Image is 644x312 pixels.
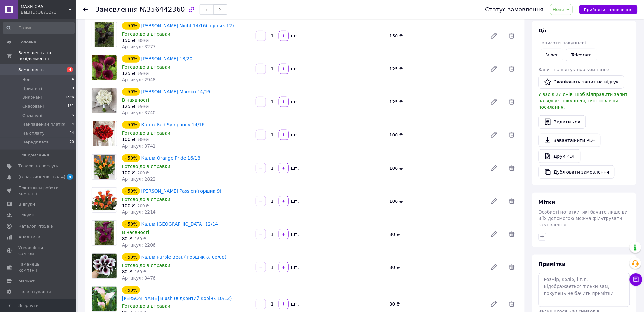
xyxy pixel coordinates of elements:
div: 80 ₴ [387,263,485,272]
span: Написати покупцеві [539,40,586,45]
div: шт. [289,301,300,307]
a: [PERSON_NAME] 18/20 [141,56,193,61]
a: Калла Purple Beat ( горшик 8, 06/08) [141,255,227,260]
div: 100 ₴ [387,197,485,206]
span: 4 [72,77,74,83]
span: Артикул: 3741 [122,143,156,149]
span: Нові [22,77,31,83]
span: 160 ₴ [135,237,146,241]
span: 4 [67,174,73,180]
span: Видалити [505,162,518,175]
span: Особисті нотатки, які бачите лише ви. З їх допомогою можна фільтрувати замовлення [539,209,629,227]
div: 100 ₴ [387,164,485,173]
span: 200 ₴ [138,204,149,208]
img: Калла Arabian Night 14/16(горшик 12) [95,22,114,47]
span: Мітки [539,199,555,205]
span: Управління сайтом [18,245,59,256]
span: Оплачені [22,113,42,118]
a: [PERSON_NAME] Mambo 14/16 [141,89,210,94]
a: [PERSON_NAME] Blush (відкритий корінь 10/12) [122,296,232,301]
a: Редагувати [488,129,500,141]
input: Пошук [3,22,75,34]
span: Дії [539,28,546,34]
div: шт. [289,231,300,237]
span: Запит на відгук про компанію [539,67,609,72]
span: Замовлення [18,67,45,73]
div: - 50% [122,154,140,162]
span: Артикул: 3277 [122,44,156,49]
div: - 50% [122,55,140,63]
img: Калла Purple Beat ( горшик 8, 06/08) [92,254,117,278]
span: 4 [67,67,73,72]
a: Завантажити PDF [539,134,601,147]
div: Повернутися назад [83,6,88,13]
a: Редагувати [488,228,500,241]
span: Готово до відправки [122,31,170,37]
a: Viber [541,49,563,61]
span: 80 ₴ [122,236,132,241]
span: 4 [72,122,74,127]
div: - 50% [122,121,140,129]
span: 131 [67,103,74,109]
span: Головна [18,39,36,45]
div: Статус замовлення [485,6,544,13]
div: шт. [289,264,300,270]
span: Маркет [18,278,35,284]
span: Артикул: 2206 [122,242,156,248]
div: 125 ₴ [387,97,485,106]
span: Показники роботи компанії [18,185,59,196]
a: Калла Orange Pride 16/18 [141,156,200,161]
button: Скопіювати запит на відгук [539,75,624,89]
div: 125 ₴ [387,64,485,73]
img: Калла Orange Pride 16/18 [94,155,114,179]
div: шт. [289,165,300,171]
div: шт. [289,198,300,204]
span: 125 ₴ [122,71,135,76]
span: 125 ₴ [122,104,135,109]
button: Дублювати замовлення [539,165,615,179]
span: Видалити [505,298,518,310]
span: Готово до відправки [122,303,170,309]
div: шт. [289,33,300,39]
span: Замовлення [95,6,138,13]
span: 100 ₴ [122,137,135,142]
a: Калла Red Symphony 14/16 [141,122,205,127]
span: Товари та послуги [18,163,59,169]
div: 100 ₴ [387,130,485,139]
span: Примітки [539,261,566,267]
span: 100 ₴ [122,203,135,208]
span: 100 ₴ [122,170,135,175]
a: Редагувати [488,162,500,175]
a: Калла [GEOGRAPHIC_DATA] 12/14 [141,222,218,227]
img: Калла Red Symphony 14/16 [93,121,115,146]
img: Калла Durban 12/14 [95,221,114,245]
button: Прийняти замовлення [579,5,638,14]
span: Покупці [18,212,36,218]
span: 80 ₴ [122,269,132,274]
span: №356442360 [140,6,185,13]
span: Прийняти замовлення [584,7,633,12]
div: 150 ₴ [387,31,485,40]
a: Telegram [566,49,597,61]
span: 5 [72,113,74,118]
span: [DEMOGRAPHIC_DATA] [18,174,65,180]
img: Калла Crystal Blush (відкритий корінь 10/12) [92,287,117,311]
span: Артикул: 3476 [122,275,156,281]
span: Видалити [505,63,518,75]
span: Готово до відправки [122,263,170,268]
span: Готово до відправки [122,130,170,136]
span: 250 ₴ [138,104,149,109]
span: Каталог ProSale [18,223,53,229]
span: MAXFLORA [21,4,68,10]
span: Видалити [505,195,518,208]
span: Артикул: 2822 [122,176,156,182]
span: Готово до відправки [122,164,170,169]
span: Передплата [22,139,49,145]
div: - 50% [122,88,140,96]
span: 1896 [65,95,74,100]
div: - 50% [122,220,140,228]
span: 300 ₴ [138,38,149,43]
div: - 50% [122,286,140,294]
a: Друк PDF [539,149,581,163]
div: шт. [289,99,300,105]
